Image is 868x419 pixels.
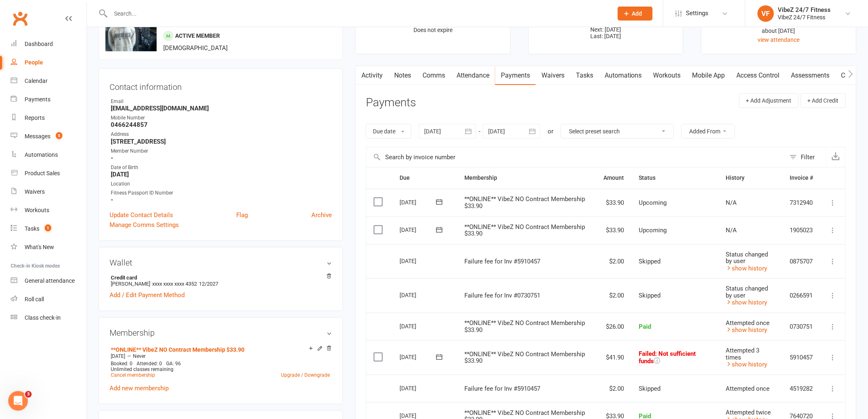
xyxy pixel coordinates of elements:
a: Assessments [786,66,836,85]
a: Dashboard [11,35,87,53]
strong: [STREET_ADDRESS] [111,138,332,145]
th: Invoice # [783,167,821,188]
h3: Membership [110,328,332,337]
div: [DATE] [400,320,437,332]
td: $2.00 [596,244,631,279]
span: Settings [686,4,709,23]
a: Class kiosk mode [11,309,87,327]
div: Location [111,180,332,188]
a: Tasks 1 [11,220,87,238]
div: or [548,126,553,136]
span: Failure fee for Inv #0730751 [464,292,540,299]
div: VibeZ 24/7 Fitness [778,6,831,14]
strong: [EMAIL_ADDRESS][DOMAIN_NAME] [111,105,332,112]
h3: Contact information [110,79,332,92]
button: + Add Credit [801,93,846,108]
div: Address [111,131,332,138]
span: Unlimited classes remaining [111,366,174,372]
div: Calendar [25,78,48,84]
h3: Wallet [110,258,332,267]
a: General attendance kiosk mode [11,272,87,290]
a: Activity [356,66,388,85]
span: 5 [56,132,62,139]
span: Add [632,10,642,17]
span: 3 [25,391,32,398]
a: Mobile App [687,66,731,85]
span: [DEMOGRAPHIC_DATA] [163,44,228,52]
input: Search... [108,8,607,19]
a: show history [726,326,767,334]
span: : Not sufficient funds [639,350,696,365]
a: Upgrade / Downgrade [281,372,330,378]
a: Access Control [731,66,786,85]
strong: - [111,154,332,162]
div: Mobile Number [111,114,332,122]
a: view attendance [758,37,800,43]
p: Next: [DATE] Last: [DATE] [536,26,676,39]
strong: 0466244857 [111,121,332,128]
div: Messages [25,133,50,140]
span: Booked: 0 [111,361,132,366]
a: Clubworx [10,8,30,29]
a: Reports [11,109,87,127]
span: Active member [175,32,220,39]
div: [DATE] [400,382,437,394]
a: show history [726,361,767,368]
div: Payments [25,96,50,103]
div: Reports [25,114,45,121]
div: Class check-in [25,314,61,321]
a: Waivers [536,66,570,85]
span: Upcoming [639,199,667,206]
span: **ONLINE** VibeZ NO Contract Membership $33.90 [464,319,585,334]
td: 7312940 [783,189,821,217]
a: Notes [388,66,417,85]
th: Amount [596,167,631,188]
div: Tasks [25,225,39,232]
a: People [11,53,87,72]
a: Add / Edit Payment Method [110,290,185,300]
th: Status [631,167,718,188]
div: What's New [25,244,54,250]
span: Attempted once [726,319,770,327]
span: Upcoming [639,227,667,234]
a: Update Contact Details [110,210,173,220]
span: Failed [639,350,696,365]
button: + Add Adjustment [739,93,799,108]
a: Tasks [570,66,599,85]
a: Comms [417,66,451,85]
a: Manage Comms Settings [110,220,179,230]
span: [DATE] [111,353,125,359]
td: $33.90 [596,216,631,244]
td: $26.00 [596,313,631,341]
span: Attended: 0 [137,361,162,366]
span: N/A [726,227,737,234]
span: Never [133,353,146,359]
a: Attendance [451,66,495,85]
a: show history [726,265,767,272]
span: Status changed by user [726,251,768,265]
span: 12/2027 [199,281,218,287]
td: 0730751 [783,313,821,341]
div: [DATE] [400,254,437,267]
a: Roll call [11,290,87,309]
div: Date of Birth [111,164,332,172]
div: VibeZ 24/7 Fitness [778,14,831,21]
li: [PERSON_NAME] [110,273,332,288]
a: Payments [11,90,87,109]
input: Search by invoice number [366,147,786,167]
div: Fitness Passport ID Number [111,189,332,197]
div: Product Sales [25,170,60,176]
span: Skipped [639,292,660,299]
strong: - [111,196,332,204]
span: xxxx xxxx xxxx 4352 [152,281,197,287]
span: Attempted once [726,385,770,392]
a: Calendar [11,72,87,90]
span: GA: 96 [166,361,181,366]
strong: Credit card [111,275,328,281]
div: General attendance [25,277,75,284]
div: [DATE] [400,288,437,301]
td: 4519282 [783,375,821,403]
a: Product Sales [11,164,87,183]
div: Member Number [111,147,332,155]
span: Attempted twice [726,409,771,416]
